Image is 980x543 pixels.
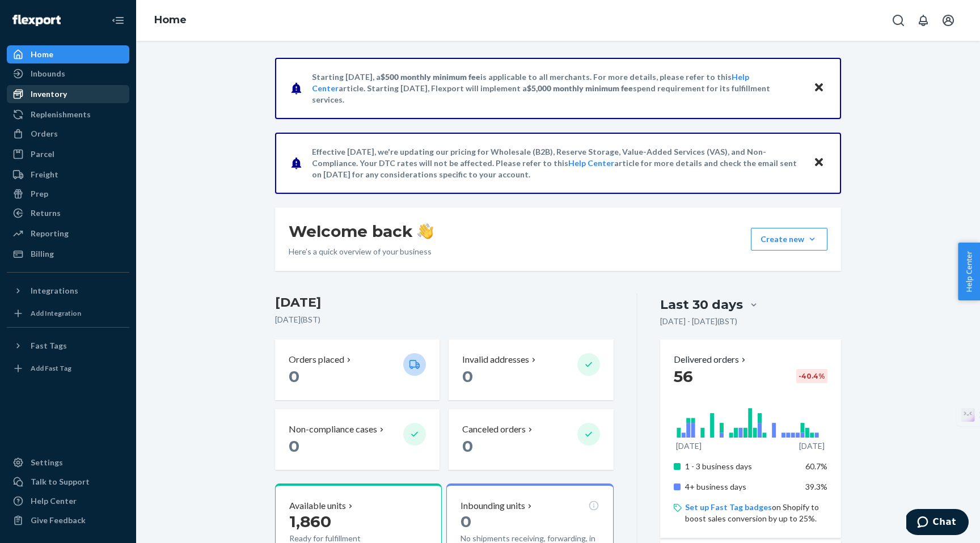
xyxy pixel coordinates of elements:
span: 39.3% [805,482,827,491]
a: Billing [7,245,129,263]
button: Talk to Support [7,473,129,491]
a: Add Integration [7,304,129,323]
div: Inbounds [31,68,65,79]
a: Prep [7,185,129,203]
h1: Welcome back [289,221,433,241]
button: Invalid addresses 0 [449,340,613,400]
div: Help Center [31,495,77,507]
div: Freight [31,169,58,180]
button: Help Center [958,243,980,300]
div: Replenishments [31,109,91,120]
div: -40.4 % [796,369,827,383]
p: Non-compliance cases [289,423,377,436]
span: 1,860 [289,512,331,531]
button: Give Feedback [7,511,129,529]
span: $5,000 monthly minimum fee [527,83,633,93]
p: Starting [DATE], a is applicable to all merchants. For more details, please refer to this article... [312,71,802,105]
div: Settings [31,457,63,468]
a: Inbounds [7,65,129,83]
p: Invalid addresses [462,353,529,366]
div: Reporting [31,228,69,239]
p: Here’s a quick overview of your business [289,246,433,257]
a: Parcel [7,145,129,163]
span: 0 [289,367,299,386]
div: Inventory [31,88,67,100]
button: Close [812,155,826,171]
div: Parcel [31,149,54,160]
div: Add Fast Tag [31,363,71,373]
a: Returns [7,204,129,222]
div: Home [31,49,53,60]
a: Set up Fast Tag badges [685,502,772,512]
p: [DATE] [799,440,825,452]
button: Close [812,80,826,96]
div: Billing [31,248,54,260]
a: Reporting [7,224,129,243]
p: Canceled orders [462,423,526,436]
img: hand-wave emoji [417,223,433,239]
div: Integrations [31,285,78,296]
div: Add Integration [31,308,81,318]
button: Fast Tags [7,337,129,355]
a: Home [7,45,129,63]
div: Fast Tags [31,340,67,351]
div: Returns [31,207,61,219]
button: Create new [751,228,827,251]
button: Delivered orders [674,353,748,366]
a: Orders [7,125,129,143]
p: [DATE] ( BST ) [275,314,614,325]
a: Home [154,14,187,26]
span: 0 [462,367,473,386]
span: $500 monthly minimum fee [381,72,480,82]
img: Flexport logo [12,15,61,26]
div: Talk to Support [31,476,90,487]
a: Replenishments [7,105,129,124]
p: Available units [289,499,346,512]
span: 56 [674,367,693,386]
div: Prep [31,188,48,200]
div: Give Feedback [31,515,86,526]
button: Canceled orders 0 [449,409,613,470]
span: 0 [289,436,299,456]
a: Settings [7,453,129,472]
button: Open account menu [937,9,960,32]
a: Add Fast Tag [7,359,129,377]
div: Last 30 days [660,296,743,313]
ol: breadcrumbs [145,4,196,37]
p: Inbounding units [461,499,525,512]
button: Open notifications [912,9,935,32]
span: 60.7% [805,461,827,471]
p: Effective [DATE], we're updating our pricing for Wholesale (B2B), Reserve Storage, Value-Added Se... [312,146,802,180]
a: Help Center [7,492,129,510]
p: on Shopify to boost sales conversion by up to 25%. [685,502,827,524]
a: Help Center [568,158,614,168]
p: [DATE] [676,440,702,452]
iframe: Opens a widget where you can chat to one of our agents [906,509,969,537]
a: Inventory [7,85,129,103]
button: Orders placed 0 [275,340,440,400]
h3: [DATE] [275,294,614,312]
p: 1 - 3 business days [685,461,797,472]
p: Orders placed [289,353,344,366]
a: Freight [7,166,129,184]
div: Orders [31,128,58,139]
span: 0 [461,512,471,531]
span: 0 [462,436,473,456]
button: Integrations [7,282,129,300]
button: Non-compliance cases 0 [275,409,440,470]
button: Open Search Box [887,9,910,32]
button: Close Navigation [107,9,129,32]
p: 4+ business days [685,481,797,493]
p: [DATE] - [DATE] ( BST ) [660,316,737,327]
